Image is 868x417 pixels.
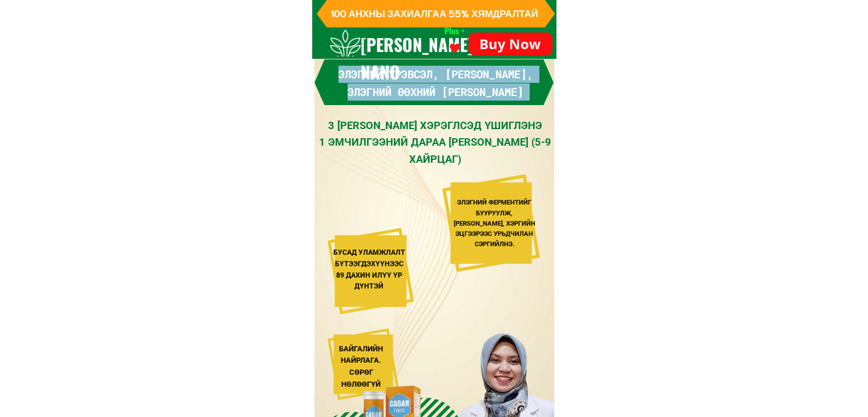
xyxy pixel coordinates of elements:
[333,247,405,292] div: БУСАД УЛАМЖЛАЛТ БҮТЭЭГДЭХҮҮНЭЭС 89 ДАХИН ИЛҮҮ ҮР ДҮНТЭЙ
[469,33,552,55] p: Buy Now
[361,31,487,86] h3: [PERSON_NAME] NANO
[319,66,552,101] h3: Элэгний үрэвсэл, [PERSON_NAME], элэгний өөхний [PERSON_NAME]
[317,117,554,167] div: 3 [PERSON_NAME] ХЭРЭГЛСЭД ҮШИГЛЭНЭ 1 ЭМЧИЛГЭЭНИЙ ДАРАА [PERSON_NAME] (5-9 ХАЙРЦАГ)
[330,343,392,391] div: БАЙГАЛИЙН НАЙРЛАГА. СӨРӨГ НӨЛӨӨГҮЙ
[453,198,536,249] div: ЭЛЭГНИЙ ФЕРМЕНТИЙГ БУУРУУЛЖ, [PERSON_NAME], ХЭРГИЙН ЭЦГЭЭРЭЭС УРЬДЧИЛАН СЭРГИЙЛНЭ.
